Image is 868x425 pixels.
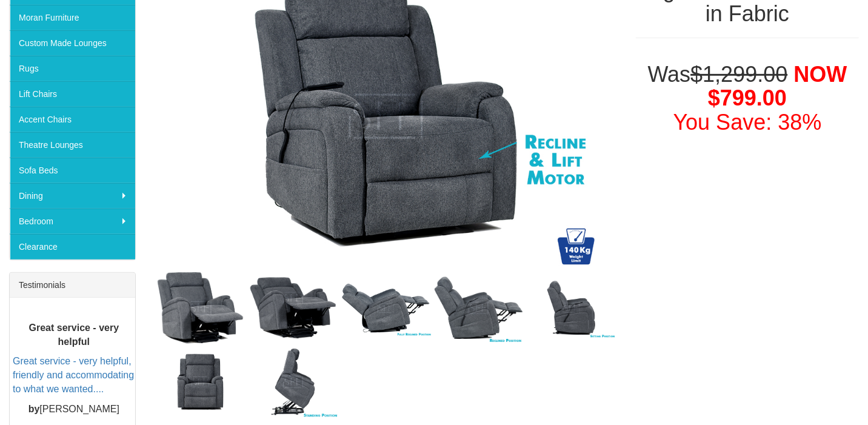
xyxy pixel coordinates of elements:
[708,62,847,111] span: NOW $799.00
[10,158,135,183] a: Sofa Beds
[10,209,135,234] a: Bedroom
[10,30,135,56] a: Custom Made Lounges
[29,323,119,347] b: Great service - very helpful
[636,62,859,135] h1: Was
[28,404,40,414] b: by
[10,234,135,259] a: Clearance
[10,183,135,209] a: Dining
[10,81,135,107] a: Lift Chairs
[13,403,135,417] p: [PERSON_NAME]
[10,5,135,30] a: Moran Furniture
[10,132,135,158] a: Theatre Lounges
[690,62,787,87] del: $1,299.00
[13,356,134,395] a: Great service - very helpful, friendly and accommodating to what we wanted....
[10,107,135,132] a: Accent Chairs
[10,273,135,298] div: Testimonials
[673,110,822,135] font: You Save: 38%
[10,56,135,81] a: Rugs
